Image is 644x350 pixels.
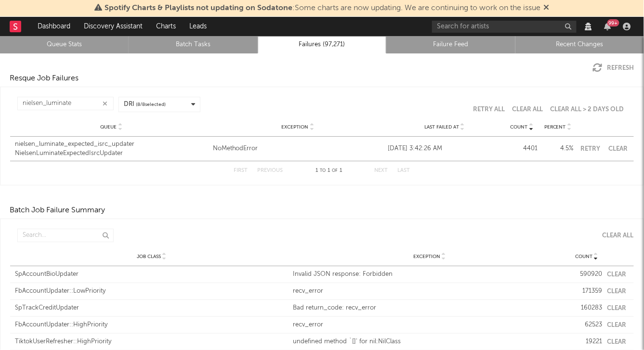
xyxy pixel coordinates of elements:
[124,100,166,109] div: DRI
[282,124,309,130] span: Exception
[544,124,566,130] span: Percent
[183,17,213,36] a: Leads
[607,322,627,328] button: Clear
[263,39,381,51] a: Failures (97,271)
[603,233,634,239] div: Clear All
[607,339,627,345] button: Clear
[136,101,166,108] span: ( 8 / 8 selected)
[15,270,289,279] div: SpAccountBioUpdater
[293,303,567,313] div: Bad return_code: recv_error
[137,254,161,259] span: Job Class
[607,146,629,152] button: Clear
[571,286,603,296] div: 171359
[77,17,149,36] a: Discovery Assistant
[234,168,248,173] button: First
[424,124,459,130] span: Last Failed At
[544,4,550,12] span: Dismiss
[293,286,567,296] div: recv_error
[15,286,289,296] div: FbAccountUpdater::LowPriority
[293,337,567,347] div: undefined method `[]' for nil:NilClass
[571,303,603,313] div: 160283
[10,205,105,216] div: Batch Job Failure Summary
[149,17,183,36] a: Charts
[542,144,574,154] div: 4.5 %
[607,288,627,295] button: Clear
[332,169,338,173] span: of
[15,303,289,313] div: SpTrackCreditUpdater
[302,165,355,177] div: 1 1 1
[105,4,541,12] span: : Some charts are now updating. We are continuing to work on the issue
[213,144,383,154] a: NoMethodError
[607,19,619,26] div: 99 +
[134,39,252,51] a: Batch Tasks
[506,144,538,154] div: 4401
[512,106,543,113] button: Clear All
[375,168,388,173] button: Next
[15,149,208,158] div: NielsenLuminateExpectedIsrcUpdater
[258,168,283,173] button: Previous
[5,39,123,51] a: Queue Stats
[293,320,567,330] div: recv_error
[432,21,577,33] input: Search for artists
[293,270,567,279] div: Invalid JSON response: Forbidden
[15,320,289,330] div: FbAccountUpdater::HighPriority
[473,106,505,113] button: Retry All
[605,23,611,30] button: 99+
[17,97,114,110] input: Search...
[595,233,634,239] button: Clear All
[551,106,624,113] button: Clear All > 2 Days Old
[15,140,208,149] div: nielsen_luminate_expected_isrc_updater
[571,270,603,279] div: 590920
[607,272,627,278] button: Clear
[105,4,293,12] span: Spotify Charts & Playlists not updating on Sodatone
[15,337,289,347] div: TiktokUserRefresher::HighPriority
[100,124,117,130] span: Queue
[398,168,410,173] button: Last
[607,305,627,311] button: Clear
[15,140,208,158] a: nielsen_luminate_expected_isrc_updaterNielsenLuminateExpectedIsrcUpdater
[31,17,77,36] a: Dashboard
[392,39,510,51] a: Failure Feed
[593,63,634,73] button: Refresh
[521,39,639,51] a: Recent Changes
[388,144,501,154] div: [DATE] 3:42:26 AM
[413,254,440,259] span: Exception
[17,229,114,242] input: Search...
[578,146,603,152] button: Retry
[571,320,603,330] div: 62523
[576,254,593,259] span: Count
[511,124,528,130] span: Count
[571,337,603,347] div: 19221
[10,73,79,84] div: Resque Job Failures
[320,169,326,173] span: to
